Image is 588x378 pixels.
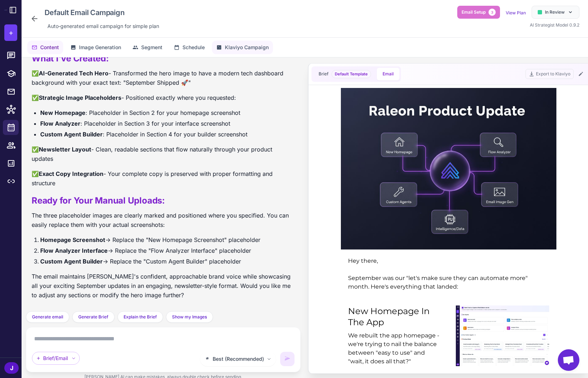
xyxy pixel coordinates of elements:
span: Generate Brief [78,314,108,320]
span: Brief template [332,70,371,78]
p: We rebuilt the app homepage -we're trying to nail the balance between "easy to use" and "wait, it... [28,243,121,278]
span: Klaviyo Campaign [225,43,269,51]
button: Image Generation [66,41,125,54]
strong: New Homepage [40,109,85,116]
img: New Raleon homepage screenshot [136,218,229,278]
p: ✅ - Transformed the hero image to have a modern tech dashboard background with your exact text: "... [32,69,295,87]
button: BriefDefault Template [313,68,377,80]
span: Segment [141,43,162,51]
strong: Flow Analyzer [40,120,80,127]
button: Generate Brief [72,311,115,323]
button: Show my Images [166,311,213,323]
div: J [4,362,19,374]
span: Explain the Brief [124,314,157,320]
span: Auto‑generated email campaign for simple plan [47,22,159,30]
button: Segment [128,41,167,54]
button: + [4,24,17,41]
span: In Review [545,9,565,15]
li: : Placeholder in Section 4 for your builder screenshot [40,130,295,139]
span: Show my Images [172,314,207,320]
button: Export to Klaviyo [526,69,574,79]
a: View Plan [506,10,526,15]
h2: Ready for Your Manual Uploads: [32,195,295,206]
div: Click to edit description [45,21,162,32]
strong: AI-Generated Tech Hero [39,70,108,77]
span: Schedule [182,43,205,51]
li: : Placeholder in Section 2 for your homepage screenshot [40,108,295,117]
li: : Placeholder in Section 3 for your interface screenshot [40,119,295,128]
div: Hey there, September was our "let's make sure they can automate more" month. Here's everything th... [28,169,229,203]
button: Email [377,68,399,80]
strong: Exact Copy Integration [39,170,103,177]
span: Email Setup [462,9,486,15]
span: Brief [319,71,329,77]
p: ✅ - Clean, readable sections that flow naturally through your product updates [32,145,295,163]
li: → Replace the "Flow Analyzer Interface" placeholder [40,246,295,255]
span: Content [40,43,59,51]
strong: Custom Agent Builder [40,131,103,138]
button: Email Setup3 [457,6,500,19]
strong: Homepage Screenshot [40,236,105,243]
span: 3 [489,9,496,16]
button: Explain the Brief [117,311,163,323]
span: Generate email [32,314,63,320]
div: Click to edit campaign name [42,6,162,19]
li: → Replace the "Custom Agent Builder" placeholder [40,257,295,266]
strong: Newsletter Layout [39,146,91,153]
button: Content [27,41,63,54]
button: Edit Email [577,70,585,78]
span: Best (Recommended) [213,355,264,363]
span: Image Generation [79,43,121,51]
span: AI Strategist Model 0.9.2 [530,22,579,28]
div: Open chat [558,349,579,371]
p: ✅ - Your complete copy is preserved with proper formatting and structure [32,169,295,188]
button: Klaviyo Campaign [212,41,273,54]
button: Generate email [26,311,69,323]
div: Brief/Email [32,352,80,365]
p: The email maintains [PERSON_NAME]'s confident, approachable brand voice while showcasing all your... [32,272,295,300]
strong: Strategic Image Placeholders [39,94,121,101]
p: ✅ - Positioned exactly where you requested: [32,93,295,102]
strong: Custom Agent Builder [40,258,103,265]
img: Raleon Logo [4,10,7,10]
button: Schedule [170,41,209,54]
li: → Replace the "New Homepage Screenshot" placeholder [40,235,295,244]
h2: What I've Created: [32,53,295,64]
p: The three placeholder images are clearly marked and positioned where you specified. You can easil... [32,211,295,229]
span: + [9,27,13,38]
p: New Homepage In The App [28,218,121,240]
button: Best (Recommended) [200,352,276,366]
strong: Flow Analyzer Interface [40,247,108,254]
